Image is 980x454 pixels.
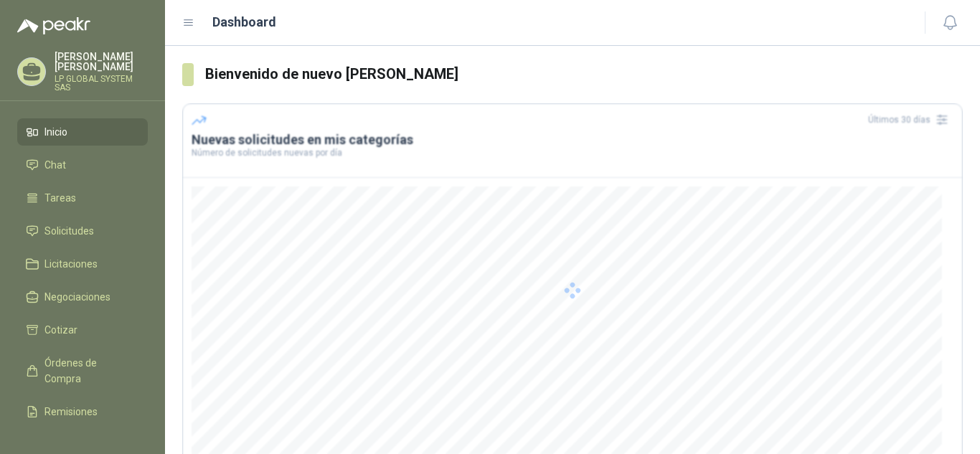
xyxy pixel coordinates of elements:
a: Negociaciones [17,283,148,311]
a: Solicitudes [17,217,148,245]
a: Órdenes de Compra [17,349,148,392]
a: Chat [17,151,148,179]
span: Órdenes de Compra [44,355,134,387]
a: Licitaciones [17,250,148,278]
span: Licitaciones [44,256,98,272]
h3: Bienvenido de nuevo [PERSON_NAME] [205,63,963,85]
span: Tareas [44,190,76,206]
span: Inicio [44,124,67,140]
span: Solicitudes [44,223,94,239]
span: Remisiones [44,404,98,420]
a: Tareas [17,184,148,212]
p: LP GLOBAL SYSTEM SAS [55,75,148,92]
span: Negociaciones [44,289,110,305]
span: Chat [44,157,66,173]
h1: Dashboard [212,12,276,32]
a: Cotizar [17,316,148,344]
p: [PERSON_NAME] [PERSON_NAME] [55,52,148,72]
a: Inicio [17,118,148,146]
a: Remisiones [17,398,148,425]
img: Logo peakr [17,17,90,34]
span: Cotizar [44,322,77,338]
